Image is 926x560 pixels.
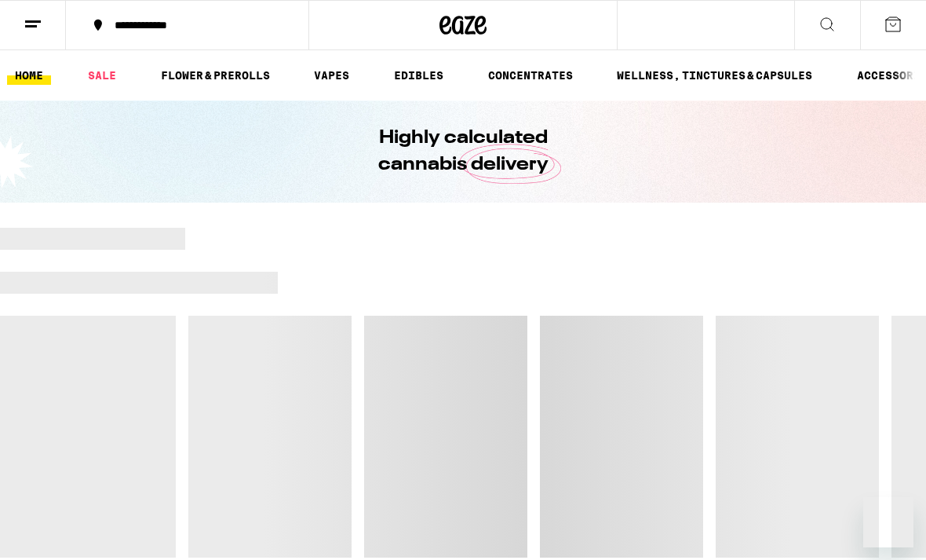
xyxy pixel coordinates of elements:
a: FLOWER & PREROLLS [153,66,278,85]
h1: Highly calculated cannabis delivery [334,125,592,178]
a: VAPES [306,66,357,85]
a: SALE [80,66,124,85]
a: WELLNESS, TINCTURES & CAPSULES [609,66,820,85]
iframe: Button to launch messaging window [863,497,913,547]
a: HOME [7,66,51,85]
a: CONCENTRATES [480,66,581,85]
a: EDIBLES [386,66,451,85]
